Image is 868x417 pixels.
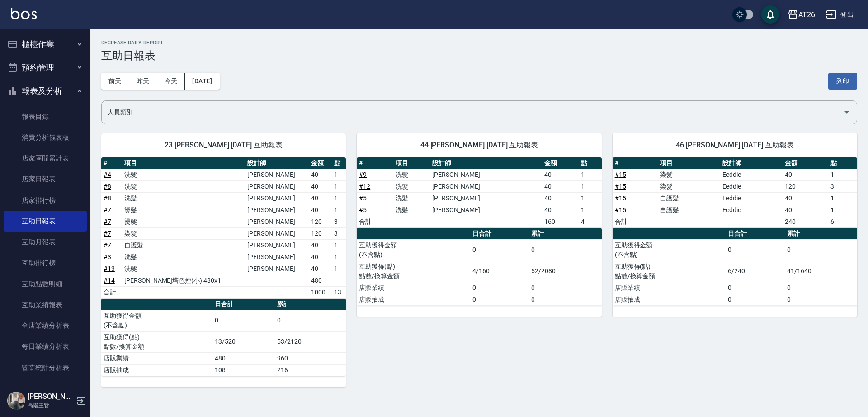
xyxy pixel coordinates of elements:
a: 店家區間累計表 [4,148,87,169]
td: 合計 [101,286,122,298]
th: 日合計 [212,299,275,310]
td: 1 [579,180,602,192]
button: 今天 [157,73,185,90]
a: 營業統計分析表 [4,357,87,378]
th: 項目 [122,157,245,169]
a: 互助業績報表 [4,294,87,315]
p: 高階主管 [28,401,74,409]
table: a dense table [357,228,601,306]
th: 日合計 [726,228,784,240]
td: 120 [309,227,332,239]
button: 櫃檯作業 [4,33,87,56]
img: Logo [11,8,37,19]
span: 44 [PERSON_NAME] [DATE] 互助報表 [368,141,590,150]
a: #15 [615,171,626,178]
td: 1 [579,192,602,204]
td: 互助獲得金額 (不含點) [101,310,212,331]
a: 店家日報表 [4,169,87,190]
th: 點 [332,157,346,169]
a: #9 [359,171,367,178]
td: 染髮 [122,227,245,239]
td: 0 [785,294,857,305]
th: # [357,157,393,169]
a: #8 [104,183,111,190]
a: #7 [104,242,111,249]
td: 40 [309,192,332,204]
td: 0 [726,239,784,261]
td: 40 [309,204,332,216]
input: 人員名稱 [105,104,840,120]
td: [PERSON_NAME] [245,239,309,251]
th: 金額 [783,157,828,169]
td: [PERSON_NAME] [245,204,309,216]
td: 13/520 [212,331,275,352]
td: 1 [332,204,346,216]
th: 累計 [785,228,857,240]
button: [DATE] [185,73,219,90]
a: 互助排行榜 [4,252,87,273]
a: #7 [104,230,111,237]
td: 52/2080 [529,261,601,282]
td: 960 [275,352,346,364]
td: 1 [332,180,346,192]
td: 0 [212,310,275,331]
th: 設計師 [430,157,542,169]
h5: [PERSON_NAME] [28,392,74,401]
a: 報表目錄 [4,106,87,127]
td: 互助獲得(點) 點數/換算金額 [613,261,726,282]
th: 累計 [275,299,346,310]
td: 0 [529,282,601,294]
td: 216 [275,364,346,376]
td: 自護髮 [658,204,720,216]
span: 46 [PERSON_NAME] [DATE] 互助報表 [623,141,846,150]
th: 設計師 [245,157,309,169]
th: 點 [828,157,857,169]
td: 40 [542,180,579,192]
td: [PERSON_NAME] [245,263,309,275]
th: # [613,157,658,169]
td: 自護髮 [122,239,245,251]
a: 互助日報表 [4,211,87,232]
td: 合計 [357,216,393,227]
a: #15 [615,183,626,190]
div: AT26 [798,9,815,20]
a: 互助點數明細 [4,274,87,294]
th: 日合計 [470,228,529,240]
h3: 互助日報表 [101,49,857,62]
td: 洗髮 [122,251,245,263]
td: 120 [309,216,332,227]
td: 1 [828,192,857,204]
td: 4 [579,216,602,227]
td: 0 [470,294,529,305]
td: 1 [332,192,346,204]
td: 0 [529,294,601,305]
a: #7 [104,206,111,213]
td: 53/2120 [275,331,346,352]
th: 金額 [309,157,332,169]
td: 40 [309,251,332,263]
td: 店販抽成 [101,364,212,376]
button: 前天 [101,73,129,90]
td: 40 [542,204,579,216]
td: Eeddie [720,180,783,192]
td: 自護髮 [658,192,720,204]
td: 合計 [613,216,658,227]
td: 互助獲得(點) 點數/換算金額 [101,331,212,352]
a: #5 [359,194,367,202]
td: 13 [332,286,346,298]
td: 6 [828,216,857,227]
td: 40 [309,180,332,192]
td: 40 [309,263,332,275]
button: 登出 [822,6,857,23]
td: [PERSON_NAME] [245,192,309,204]
td: 40 [309,239,332,251]
table: a dense table [613,157,857,228]
a: #15 [615,206,626,213]
td: 0 [275,310,346,331]
td: 120 [783,180,828,192]
td: 3 [332,227,346,239]
th: 設計師 [720,157,783,169]
td: 洗髮 [122,169,245,180]
button: 昨天 [129,73,157,90]
th: 項目 [393,157,430,169]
